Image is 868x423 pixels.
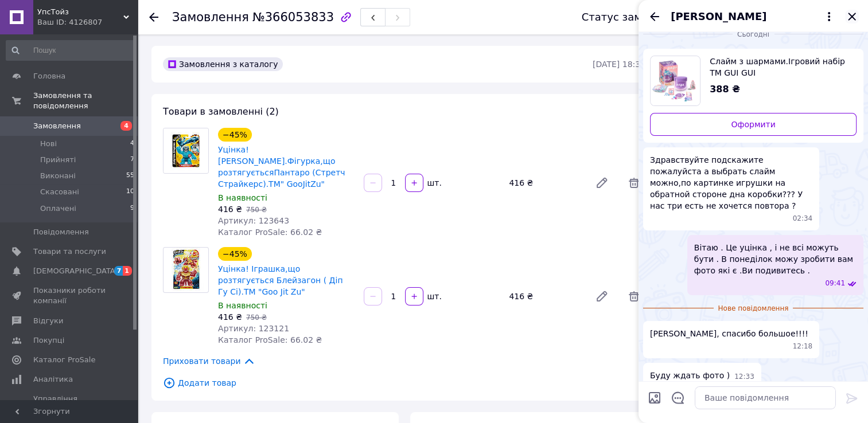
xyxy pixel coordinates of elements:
span: В наявності [218,301,267,310]
div: 416 ₴ [504,288,586,304]
div: Повернутися назад [149,11,158,23]
span: 7 [130,155,134,165]
span: 9 [130,203,134,214]
span: Прийняті [40,155,76,165]
img: Уцінка! Герої Гуджитсу.Фігурка,що розтягуєтьсяПантаро (Стретч Страйкерс).TM" GooJitZu" [164,128,208,173]
span: Замовлення та повідомлення [33,91,138,111]
div: Статус замовлення [582,11,687,23]
div: шт. [425,291,443,302]
span: 09:41 12.10.2025 [825,279,845,288]
span: Слайм з шармами.Ігровий набір ТМ GUI GUI [710,56,847,79]
span: 750 ₴ [246,206,267,214]
button: Назад [648,10,661,23]
span: 388 ₴ [710,84,740,95]
span: 12:18 12.10.2025 [793,342,813,351]
span: Вітаю . Це уцінка , і не всі можуть бути . В понеділок можу зробити вам фото які є .Ви подивитесь . [694,242,857,276]
span: Каталог ProSale: 66.02 ₴ [218,335,322,344]
span: 02:34 12.10.2025 [793,214,813,224]
span: Товари в замовленні (2) [163,106,279,117]
div: 416 ₴ [504,175,586,191]
span: 4 [120,121,132,131]
img: Уцінка! Іграшка,що розтягується Блейзагон ( Діп Гу Сі).ТМ "Goo Jit Zu" [168,248,204,292]
span: Товари та послуги [33,246,106,257]
span: Замовлення [33,121,81,131]
span: [PERSON_NAME], спасибо большое!!!! [650,328,808,339]
button: Відкрити шаблони відповідей [671,390,686,405]
span: Приховати товари [163,355,255,367]
span: 7 [114,266,123,276]
span: Головна [33,71,65,81]
span: Каталог ProSale [33,355,95,365]
a: Переглянути товар [650,56,857,106]
span: Нове повідомлення [714,304,793,314]
span: Відгуки [33,316,63,326]
span: 1 [123,266,132,276]
span: Оплачені [40,203,76,214]
time: [DATE] 18:34 [593,60,645,69]
span: Каталог ProSale: 66.02 ₴ [218,228,322,237]
a: Редагувати [590,171,613,194]
div: Ваш ID: 4126807 [37,17,138,28]
span: Управління сайтом [33,394,106,414]
a: Редагувати [590,285,613,308]
span: [DEMOGRAPHIC_DATA] [33,266,118,276]
div: −45% [218,247,252,261]
span: УпсТойз [37,7,123,17]
span: 10 [126,187,134,197]
span: 416 ₴ [218,205,242,214]
span: Видалити [622,171,645,194]
span: Скасовані [40,187,79,197]
div: −45% [218,128,252,142]
span: В наявності [218,193,267,202]
span: Повідомлення [33,227,89,237]
span: 55 [126,171,134,181]
a: Оформити [650,113,857,136]
span: Виконані [40,171,76,181]
button: Закрити [845,10,859,23]
a: Уцінка! Іграшка,що розтягується Блейзагон ( Діп Гу Сі).ТМ "Goo Jit Zu" [218,264,342,296]
span: Видалити [622,285,645,308]
span: Замовлення [172,10,249,24]
span: 416 ₴ [218,312,242,322]
span: Нові [40,139,57,149]
span: 750 ₴ [246,314,267,322]
span: Аналітика [33,374,73,385]
span: 12:33 12.10.2025 [734,372,754,382]
span: 4 [130,139,134,149]
span: [PERSON_NAME] [671,9,766,24]
a: Уцінка! [PERSON_NAME].Фігурка,що розтягуєтьсяПантаро (Стретч Страйкерс).TM" GooJitZu" [218,145,345,189]
span: Артикул: 123121 [218,324,289,333]
span: Буду ждать фото ) [650,370,730,382]
span: №366053833 [252,10,334,24]
img: 6841374649_w640_h640_slajm-z-sharmamiigrovij.jpg [651,56,700,105]
div: шт. [425,177,443,189]
span: Артикул: 123643 [218,216,289,225]
span: Додати товар [163,377,645,389]
div: Замовлення з каталогу [163,57,283,71]
div: 12.10.2025 [643,28,863,40]
span: Сьогодні [733,30,774,40]
span: Здравствуйте подскажите пожалуйста а выбрать слайм можно,по картинке игрушки на обратной стороне ... [650,154,812,211]
span: Покупці [33,335,64,346]
input: Пошук [6,40,135,61]
button: [PERSON_NAME] [671,9,836,24]
span: Показники роботи компанії [33,285,106,306]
